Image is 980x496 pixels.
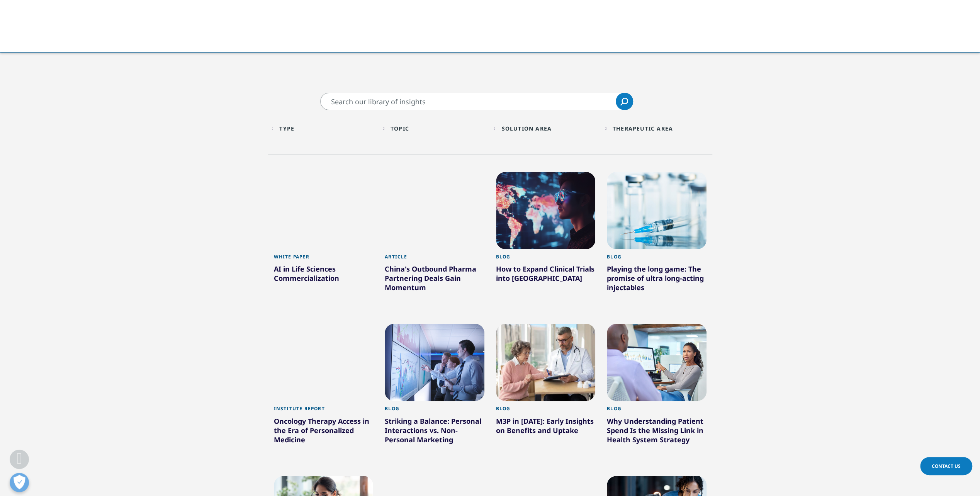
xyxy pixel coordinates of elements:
div: White Paper [274,254,374,264]
svg: Search [620,98,628,105]
a: Search [616,93,633,110]
div: Oncology Therapy Access in the Era of Personalized Medicine [274,416,374,447]
a: Blog Striking a Balance: Personal Interactions vs. Non-Personal Marketing [385,401,484,464]
span: Contact Us [932,463,961,469]
div: Type facet. [279,125,294,132]
input: Search [320,93,633,110]
div: How to Expand Clinical Trials into [GEOGRAPHIC_DATA] [496,264,596,286]
a: Blog Playing the long game: The promise of ultra long-acting injectables [607,249,707,312]
a: Institute Report Oncology Therapy Access in the Era of Personalized Medicine [274,401,374,464]
button: Open Preferences [10,473,29,492]
a: Article China's Outbound Pharma Partnering Deals Gain Momentum [385,249,484,312]
div: Blog [385,406,484,416]
div: Blog [496,406,596,416]
a: Blog M3P in [DATE]: Early Insights on Benefits and Uptake [496,401,596,455]
a: Blog Why Understanding Patient Spend Is the Missing Link in Health System Strategy [607,401,707,464]
div: M3P in [DATE]: Early Insights on Benefits and Uptake [496,416,596,438]
a: Contact Us [920,457,972,475]
div: Solution Area facet. [501,125,552,132]
div: Article [385,254,484,264]
div: Blog [607,254,707,264]
div: Topic facet. [391,125,409,132]
div: Why Understanding Patient Spend Is the Missing Link in Health System Strategy [607,416,707,447]
div: Institute Report [274,406,374,416]
div: China's Outbound Pharma Partnering Deals Gain Momentum [385,264,484,295]
div: Playing the long game: The promise of ultra long-acting injectables [607,264,707,295]
a: White Paper AI in Life Sciences Commercialization [274,249,374,303]
div: Blog [607,406,707,416]
div: Blog [496,254,596,264]
a: Blog How to Expand Clinical Trials into [GEOGRAPHIC_DATA] [496,249,596,303]
div: Therapeutic Area facet. [613,125,673,132]
div: AI in Life Sciences Commercialization [274,264,374,286]
div: Striking a Balance: Personal Interactions vs. Non-Personal Marketing [385,416,484,447]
